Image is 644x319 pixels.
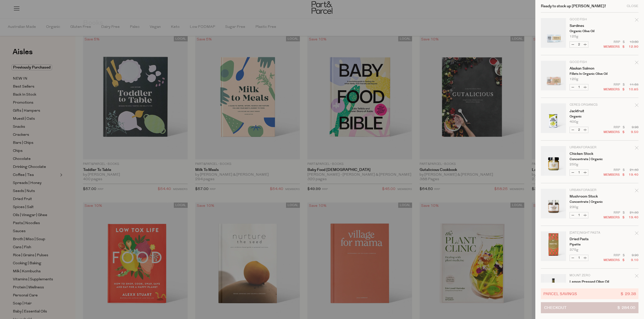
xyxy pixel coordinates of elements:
span: Checkout [544,302,567,313]
input: QTY Alaskan Salmon [576,84,582,90]
p: Good Fish [570,18,609,21]
span: 230g [570,206,578,209]
a: Chicken Stock [570,152,609,156]
input: QTY Chicken Stock [576,170,582,175]
input: QTY Jackfruit [576,127,582,133]
p: Good Fish [570,61,609,64]
p: Ceres Organics [570,103,609,106]
input: QTY Mushroom Stock [576,212,582,218]
p: Mount Zero [570,274,609,277]
p: Pipette [570,243,609,246]
button: Checkout$ 284.00 [541,302,638,313]
span: Parcel Savings [543,291,577,297]
span: $ 284.00 [617,302,635,313]
a: Mushroom Stock [570,195,609,198]
input: QTY Sardines [576,42,582,47]
a: Lemon Pressed Olive Oil [570,280,609,284]
div: Remove Chicken Stock [635,145,638,152]
p: Organic Olive Oil [570,30,609,33]
div: Remove Mushroom Stock [635,188,638,195]
input: QTY Dried Pasta [576,255,582,261]
div: Remove Jackfruit [635,103,638,109]
div: Remove Alaskan Salmon [635,60,638,67]
p: [DATE] Night Pasta [570,231,609,234]
span: $ 29.38 [621,291,636,297]
h2: Ready to stock up [PERSON_NAME]? [541,4,606,8]
div: Remove Dried Pasta [635,231,638,237]
span: 120g [570,78,578,81]
p: Concentrate | Organic [570,200,609,204]
span: 125g [570,35,578,38]
p: Concentrate | Organic [570,158,609,161]
div: Remove Lemon Pressed Olive Oil [635,273,638,280]
a: Sardines [570,24,609,28]
a: Dried Pasta [570,237,609,241]
div: Close [627,5,638,8]
div: Remove Sardines [635,17,638,24]
span: 400g [570,120,578,123]
span: 375g [570,248,578,251]
p: Urban Forager [570,189,609,192]
p: Organic [570,115,609,118]
p: Urban Forager [570,146,609,149]
a: Alaskan Salmon [570,67,609,70]
a: Jackfruit [570,109,609,113]
span: 250g [570,163,578,166]
p: Fillets in Organic Olive Oil [570,72,609,76]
